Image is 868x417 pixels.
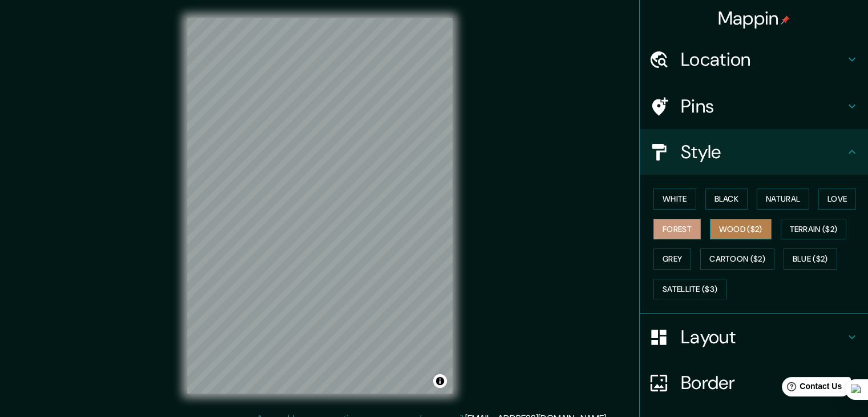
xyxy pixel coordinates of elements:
[681,141,845,163] h4: Style
[681,48,845,71] h4: Location
[700,248,774,270] button: Cartoon ($2)
[784,248,837,270] button: Blue ($2)
[710,219,772,240] button: Wood ($2)
[433,374,447,388] button: Toggle attribution
[640,129,868,175] div: Style
[653,248,691,270] button: Grey
[640,360,868,406] div: Border
[640,83,868,129] div: Pins
[781,219,847,240] button: Terrain ($2)
[718,7,790,30] h4: Mappin
[653,189,696,210] button: White
[640,37,868,82] div: Location
[681,326,845,348] h4: Layout
[766,372,855,404] iframe: Help widget launcher
[757,189,809,210] button: Natural
[640,314,868,360] div: Layout
[705,189,748,210] button: Black
[818,189,856,210] button: Love
[781,15,790,25] img: pin-icon.png
[187,18,453,394] canvas: Map
[653,279,726,300] button: Satellite ($3)
[681,95,845,118] h4: Pins
[681,371,845,394] h4: Border
[653,219,701,240] button: Forest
